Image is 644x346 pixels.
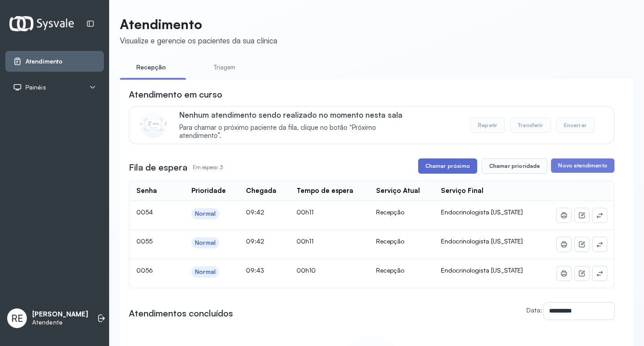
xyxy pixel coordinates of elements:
button: Chamar próximo [418,158,477,174]
span: 09:42 [246,237,264,245]
p: Atendente [32,319,88,326]
div: Chegada [246,187,276,195]
img: Logotipo do estabelecimento [9,16,74,31]
p: Em espera: 3 [193,161,223,174]
a: Recepção [120,60,182,75]
span: 0056 [136,266,153,274]
div: Visualize e gerencie os pacientes da sua clínica [120,36,277,45]
span: 00h11 [297,237,314,245]
div: Recepção [376,237,427,245]
span: 00h10 [297,266,316,274]
p: [PERSON_NAME] [32,310,88,319]
div: Recepção [376,208,427,216]
div: Normal [195,268,216,276]
span: 00h11 [297,208,314,216]
button: Repetir [470,118,505,133]
span: Endocrinologista [US_STATE] [441,237,523,245]
span: Endocrinologista [US_STATE] [441,266,523,274]
div: Recepção [376,266,427,274]
h3: Atendimentos concluídos [129,307,233,320]
img: Imagem de CalloutCard [140,111,167,138]
a: Triagem [193,60,256,75]
div: Serviço Final [441,187,483,195]
p: Atendimento [120,16,277,32]
button: Transferir [510,118,551,133]
span: 09:43 [246,266,264,274]
span: Painéis [25,84,46,91]
a: Atendimento [13,57,96,66]
button: Encerrar [556,118,594,133]
div: Senha [136,187,157,195]
span: 09:42 [246,208,264,216]
p: Nenhum atendimento sendo realizado no momento nesta sala [179,110,416,120]
span: 0055 [136,237,153,245]
h3: Fila de espera [129,161,187,174]
div: Normal [195,210,216,218]
span: Atendimento [25,58,63,65]
span: 0054 [136,208,153,216]
label: Data: [526,306,542,314]
span: Para chamar o próximo paciente da fila, clique no botão “Próximo atendimento”. [179,124,416,141]
button: Chamar prioridade [482,158,548,174]
span: Endocrinologista [US_STATE] [441,208,523,216]
div: Tempo de espera [297,187,353,195]
div: Serviço Atual [376,187,420,195]
div: Normal [195,239,216,247]
h3: Atendimento em curso [129,88,222,101]
button: Novo atendimento [551,158,614,173]
div: Prioridade [191,187,226,195]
